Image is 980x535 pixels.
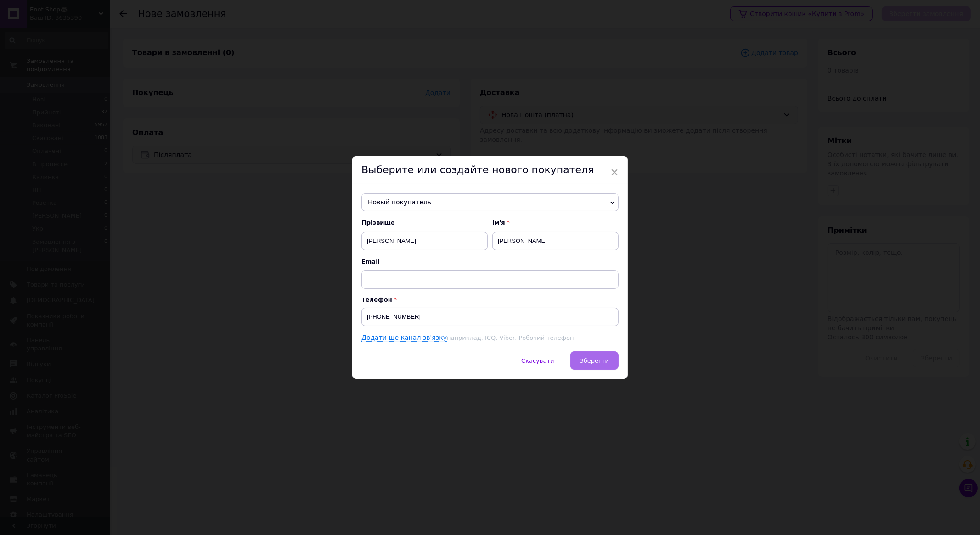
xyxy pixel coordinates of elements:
[361,308,619,326] input: +38 096 0000000
[361,258,619,266] span: Email
[570,351,619,370] button: Зберегти
[512,351,563,370] button: Скасувати
[361,232,488,250] input: Наприклад: Іванов
[447,334,574,341] span: наприклад, ICQ, Viber, Робочий телефон
[492,219,619,227] span: Ім'я
[580,357,609,364] span: Зберегти
[361,296,619,303] p: Телефон
[361,334,447,342] a: Додати ще канал зв'язку
[492,232,619,250] input: Наприклад: Іван
[352,156,628,184] div: Выберите или создайте нового покупателя
[521,357,554,364] span: Скасувати
[361,193,619,212] span: Новый покупатель
[610,164,619,180] span: ×
[361,219,488,227] span: Прізвище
